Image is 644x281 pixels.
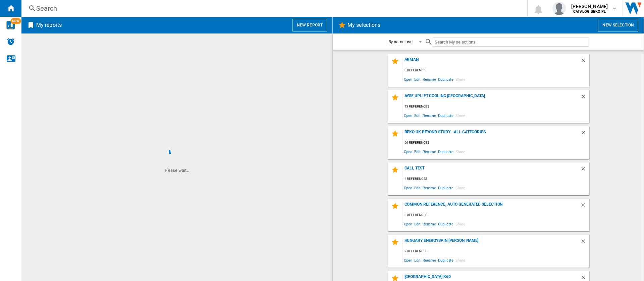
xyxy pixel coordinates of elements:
div: Hungary Energyspin [PERSON_NAME] [403,238,580,247]
div: Delete [580,93,589,102]
span: Rename [422,111,437,120]
span: Rename [422,219,437,228]
h2: My selections [346,19,382,31]
div: Search [36,4,510,13]
span: Duplicate [437,183,454,192]
span: Share [454,111,466,120]
span: Share [454,147,466,156]
div: 4 references [403,175,589,183]
span: Share [454,75,466,84]
span: Rename [422,75,437,84]
span: Open [403,219,414,228]
span: Share [454,183,466,192]
span: Edit [413,256,422,265]
div: Delete [580,238,589,247]
button: New selection [598,19,638,31]
div: 3 references [403,211,589,219]
span: Rename [422,256,437,265]
div: Ayse Uplift Cooling [GEOGRAPHIC_DATA] [403,93,580,102]
div: Call test [403,166,580,175]
span: Edit [413,183,422,192]
div: Delete [580,130,589,139]
div: arman [403,57,580,66]
h2: My reports [35,19,63,31]
span: Edit [413,219,422,228]
img: profile.jpg [552,2,566,15]
span: Share [454,219,466,228]
span: [PERSON_NAME] [571,3,608,10]
span: Duplicate [437,147,454,156]
span: Duplicate [437,219,454,228]
span: Edit [413,75,422,84]
span: Rename [422,183,437,192]
div: 66 references [403,139,589,147]
span: Open [403,256,414,265]
span: NEW [10,18,21,24]
span: Rename [422,147,437,156]
ng-transclude: Please wait... [165,168,190,173]
div: 0 reference [403,66,589,75]
span: Open [403,183,414,192]
span: Duplicate [437,111,454,120]
div: Delete [580,57,589,66]
div: Delete [580,166,589,175]
b: CATALOG BEKO PL [573,9,606,14]
div: Common reference, auto generated selection [403,202,580,211]
div: Delete [580,202,589,211]
img: alerts-logo.svg [7,38,15,46]
span: Duplicate [437,256,454,265]
div: 13 references [403,102,589,111]
div: 2 references [403,247,589,256]
button: New report [292,19,327,31]
input: Search My selections [433,38,589,47]
div: Beko UK Beyond Study - All Categories [403,130,580,139]
span: Edit [413,147,422,156]
span: Open [403,111,414,120]
img: wise-card.svg [6,21,15,29]
span: Duplicate [437,75,454,84]
span: Share [454,256,466,265]
span: Edit [413,111,422,120]
div: By name asc. [388,39,414,44]
span: Open [403,147,414,156]
span: Open [403,75,414,84]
